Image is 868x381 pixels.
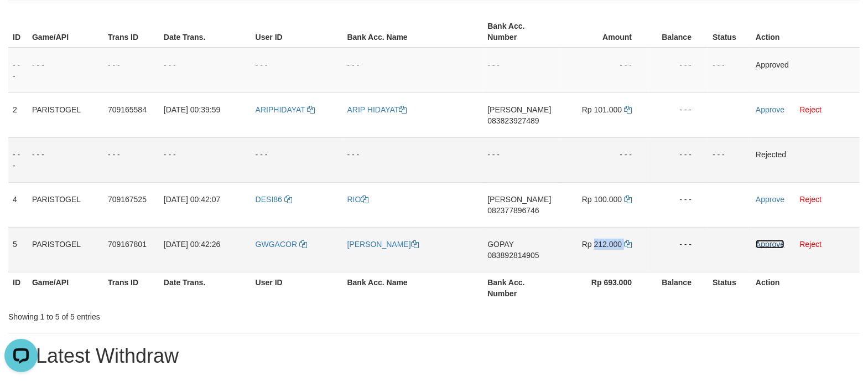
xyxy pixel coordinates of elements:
[483,272,559,303] th: Bank Acc. Number
[582,105,622,114] span: Rp 101.000
[8,345,860,367] h1: 15 Latest Withdraw
[708,272,751,303] th: Status
[582,195,622,204] span: Rp 100.000
[251,137,343,182] td: - - -
[256,195,292,204] a: DESI86
[648,227,708,272] td: - - -
[648,272,708,303] th: Balance
[751,272,860,303] th: Action
[800,240,822,249] a: Reject
[756,240,784,249] a: Approve
[159,16,251,48] th: Date Trans.
[800,195,822,204] a: Reject
[756,195,784,204] a: Approve
[343,272,484,303] th: Bank Acc. Name
[343,48,484,93] td: - - -
[159,48,251,93] td: - - -
[624,195,632,204] a: Copy 100000 to clipboard
[8,227,28,272] td: 5
[28,272,103,303] th: Game/API
[8,182,28,227] td: 4
[28,48,103,93] td: - - -
[108,105,147,114] span: 709165584
[159,137,251,182] td: - - -
[648,182,708,227] td: - - -
[487,116,539,125] span: Copy 083823927489 to clipboard
[483,16,559,48] th: Bank Acc. Number
[108,195,147,204] span: 709167525
[800,105,822,114] a: Reject
[343,16,484,48] th: Bank Acc. Name
[347,105,407,114] a: ARIP HIDAYAT
[347,195,369,204] a: RIO
[487,195,551,204] span: [PERSON_NAME]
[28,227,103,272] td: PARISTOGEL
[559,272,648,303] th: Rp 693.000
[108,240,147,249] span: 709167801
[103,272,159,303] th: Trans ID
[487,251,539,260] span: Copy 083892814905 to clipboard
[559,16,648,48] th: Amount
[708,137,751,182] td: - - -
[251,16,343,48] th: User ID
[28,92,103,137] td: PARISTOGEL
[648,92,708,137] td: - - -
[483,137,559,182] td: - - -
[164,195,220,204] span: [DATE] 00:42:07
[559,48,648,93] td: - - -
[103,16,159,48] th: Trans ID
[648,48,708,93] td: - - -
[256,240,297,249] span: GWGACOR
[164,240,220,249] span: [DATE] 00:42:26
[487,240,513,249] span: GOPAY
[28,137,103,182] td: - - -
[559,137,648,182] td: - - -
[159,272,251,303] th: Date Trans.
[8,307,354,322] div: Showing 1 to 5 of 5 entries
[256,105,315,114] a: ARIPHIDAYAT
[28,182,103,227] td: PARISTOGEL
[487,206,539,215] span: Copy 082377896746 to clipboard
[164,105,220,114] span: [DATE] 00:39:59
[8,272,28,303] th: ID
[347,240,419,249] a: [PERSON_NAME]
[708,16,751,48] th: Status
[624,240,632,249] a: Copy 212000 to clipboard
[343,137,484,182] td: - - -
[624,105,632,114] a: Copy 101000 to clipboard
[256,195,282,204] span: DESI86
[256,105,305,114] span: ARIPHIDAYAT
[8,16,28,48] th: ID
[483,48,559,93] td: - - -
[582,240,622,249] span: Rp 212.000
[251,272,343,303] th: User ID
[487,105,551,114] span: [PERSON_NAME]
[708,48,751,93] td: - - -
[756,105,784,114] a: Approve
[8,92,28,137] td: 2
[256,240,307,249] a: GWGACOR
[8,48,28,93] td: - - -
[648,16,708,48] th: Balance
[28,16,103,48] th: Game/API
[751,16,860,48] th: Action
[103,48,159,93] td: - - -
[4,4,38,38] button: Open LiveChat chat widget
[251,48,343,93] td: - - -
[648,137,708,182] td: - - -
[8,137,28,182] td: - - -
[751,48,860,93] td: Approved
[103,137,159,182] td: - - -
[751,137,860,182] td: Rejected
